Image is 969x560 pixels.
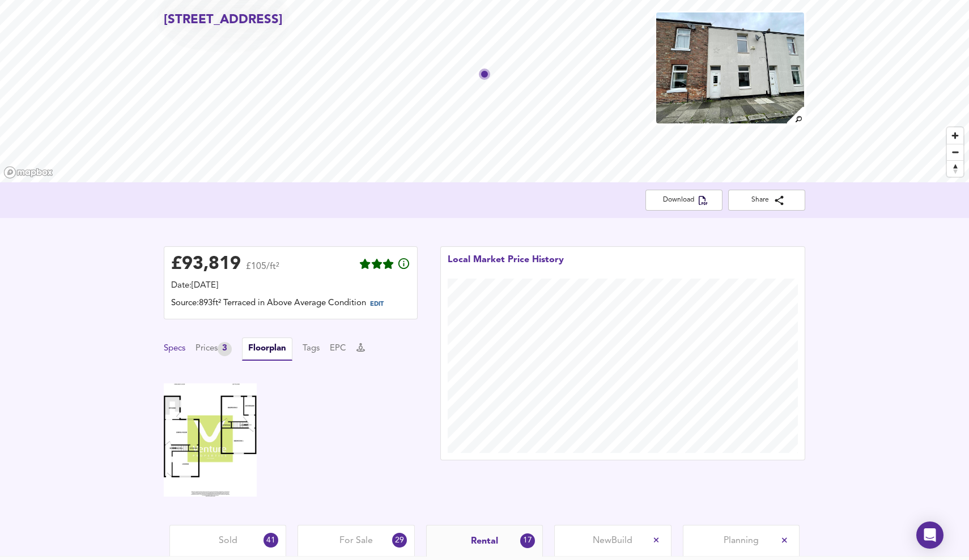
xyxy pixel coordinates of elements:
button: Zoom out [947,144,963,160]
button: Share [728,190,805,211]
div: Prices [195,342,232,356]
span: Share [737,194,796,206]
button: Prices3 [195,342,232,356]
div: Date: [DATE] [171,280,410,292]
img: floor-plan [164,383,257,497]
div: 29 [392,533,407,548]
div: Open Intercom Messenger [916,521,943,549]
div: £ 93,819 [171,256,241,273]
button: Download [645,190,722,211]
span: Planning [724,535,759,547]
span: £105/ft² [246,262,279,279]
div: Local Market Price History [448,254,564,279]
button: Tags [303,343,320,355]
span: Download [654,194,713,206]
button: EPC [330,343,346,355]
button: Reset bearing to north [947,160,963,177]
span: Reset bearing to north [947,161,963,177]
div: Source: 893ft² Terraced in Above Average Condition [171,297,410,312]
button: Specs [164,343,185,355]
span: Rental [471,535,498,548]
span: For Sale [339,535,373,547]
div: 3 [218,342,232,356]
a: Mapbox homepage [3,166,53,179]
span: Sold [219,535,237,547]
button: Zoom in [947,127,963,144]
img: search [785,105,805,125]
h2: [STREET_ADDRESS] [164,11,283,29]
span: Zoom out [947,144,963,160]
span: New Build [593,535,632,547]
div: 17 [520,533,535,548]
img: property [655,11,805,125]
span: EDIT [370,301,384,307]
div: 41 [263,533,278,548]
button: Floorplan [242,337,292,361]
